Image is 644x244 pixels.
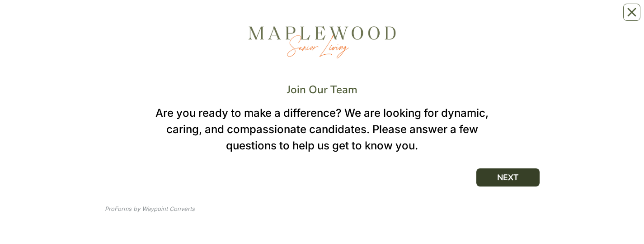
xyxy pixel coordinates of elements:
[476,168,540,187] button: NEXT
[155,106,489,152] span: Are you ready to make a difference? We are looking for dynamic, caring, and compassionate candida...
[105,205,195,214] div: ProForms by Waypoint Converts
[105,81,540,98] div: Join Our Team
[247,24,397,60] img: f9ad8981-de34-404a-8930-edf0d7687b88.jpg
[623,4,640,21] button: Close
